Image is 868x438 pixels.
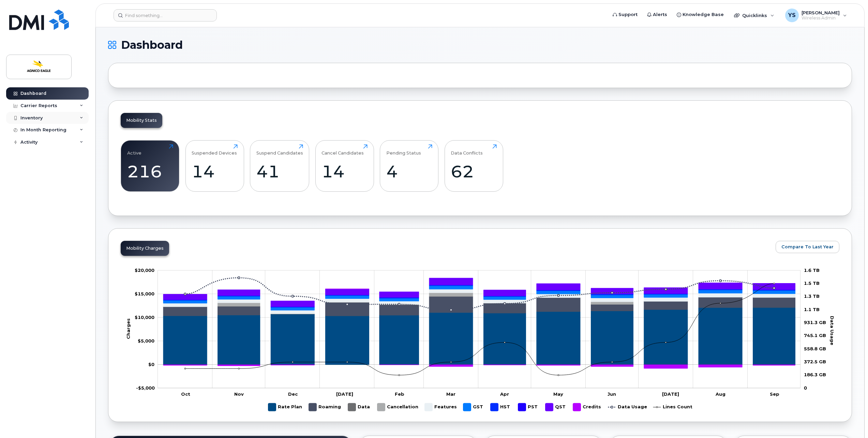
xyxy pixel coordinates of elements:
[804,333,826,338] tspan: 745.1 GB
[136,385,155,390] tspan: -$5,000
[135,314,154,320] g: $0
[804,359,826,364] tspan: 372.5 GB
[125,318,131,339] tspan: Charges
[268,400,302,414] g: Rate Plan
[181,391,190,396] tspan: Oct
[138,338,154,343] tspan: $5,000
[386,144,432,188] a: Pending Status4
[804,267,820,273] tspan: 1.6 TB
[234,391,244,396] tspan: Nov
[608,391,616,396] tspan: Jun
[804,293,820,299] tspan: 1.3 TB
[268,400,692,414] g: Legend
[451,161,497,181] div: 62
[804,306,820,312] tspan: 1.1 TB
[163,307,795,364] g: Rate Plan
[138,338,154,343] g: $0
[781,244,834,250] span: Compare To Last Year
[804,372,826,377] tspan: 186.3 GB
[662,391,679,396] tspan: [DATE]
[135,291,154,296] g: $0
[804,385,807,390] tspan: 0
[321,144,364,156] div: Cancel Candidates
[127,161,173,181] div: 216
[135,314,154,320] tspan: $10,000
[770,391,779,396] tspan: Sep
[715,391,725,396] tspan: Aug
[256,144,303,188] a: Suspend Candidates41
[545,400,566,414] g: QST
[491,400,511,414] g: HST
[425,400,457,414] g: Features
[192,144,237,156] div: Suspended Devices
[148,361,154,367] tspan: $0
[776,241,839,253] button: Compare To Last Year
[136,385,155,390] g: $0
[804,320,826,325] tspan: 931.3 GB
[127,144,173,188] a: Active216
[386,144,421,156] div: Pending Status
[573,400,601,414] g: Credits
[321,144,368,188] a: Cancel Candidates14
[192,144,238,188] a: Suspended Devices14
[804,280,820,286] tspan: 1.5 TB
[336,391,353,396] tspan: [DATE]
[256,144,303,156] div: Suspend Candidates
[653,400,692,414] g: Lines Count
[288,391,298,396] tspan: Dec
[321,161,368,181] div: 14
[518,400,539,414] g: PST
[127,144,141,156] div: Active
[163,296,795,316] g: Roaming
[463,400,484,414] g: GST
[500,391,509,396] tspan: Apr
[192,161,238,181] div: 14
[386,161,432,181] div: 4
[447,391,456,396] tspan: Mar
[377,400,418,414] g: Cancellation
[451,144,483,156] div: Data Conflicts
[554,391,564,396] tspan: May
[135,267,154,273] g: $0
[256,161,303,181] div: 41
[309,400,341,414] g: Roaming
[451,144,497,188] a: Data Conflicts62
[121,40,183,50] span: Dashboard
[608,400,647,414] g: Data Usage
[804,346,826,351] tspan: 558.8 GB
[395,391,404,396] tspan: Feb
[135,267,154,273] tspan: $20,000
[135,291,154,296] tspan: $15,000
[830,316,835,345] tspan: Data Usage
[348,400,371,414] g: Data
